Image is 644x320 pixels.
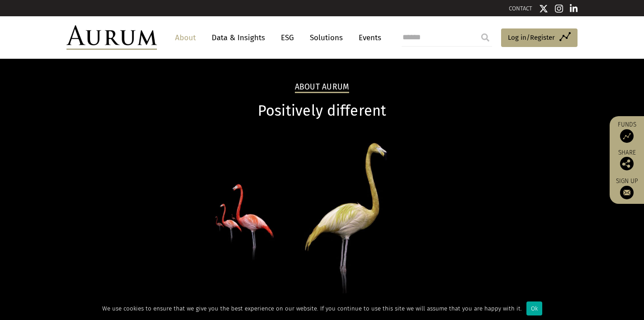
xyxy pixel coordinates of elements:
a: Sign up [614,177,639,199]
img: Access Funds [620,129,634,143]
a: Funds [614,121,639,143]
img: Sign up to our newsletter [620,186,634,199]
img: Aurum [66,25,157,50]
a: Data & Insights [207,29,270,46]
h1: Positively different [66,102,578,120]
a: CONTACT [509,5,532,12]
input: Submit [476,28,494,47]
a: About [170,29,200,46]
a: ESG [276,29,298,46]
a: Log in/Register [501,28,578,47]
img: Linkedin icon [570,4,578,13]
a: Events [354,29,381,46]
img: Twitter icon [539,4,548,13]
a: Solutions [305,29,347,46]
span: Log in/Register [508,32,555,43]
img: Instagram icon [555,4,563,13]
img: Share this post [620,157,634,170]
h2: About Aurum [295,82,350,93]
div: Share [614,150,639,170]
div: Ok [526,301,542,315]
